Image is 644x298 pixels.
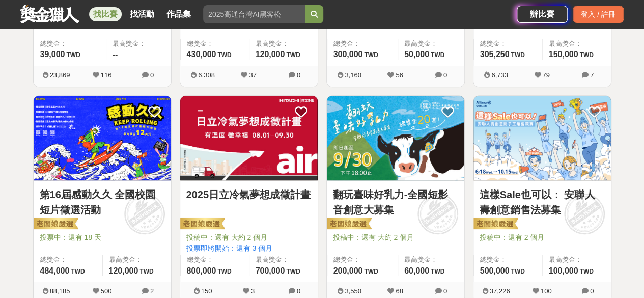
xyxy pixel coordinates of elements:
a: Cover Image [180,96,318,181]
span: 79 [542,71,549,79]
input: 2025高通台灣AI黑客松 [203,5,305,23]
a: 找比賽 [89,7,122,21]
span: 6,308 [198,71,215,79]
span: TWD [286,51,300,59]
span: 總獎金： [187,39,243,49]
span: TWD [364,268,378,275]
span: 800,000 [187,266,216,275]
img: 老闆娘嚴選 [32,217,78,231]
span: 6,733 [491,71,508,79]
img: 老闆娘嚴選 [325,217,372,231]
span: 投票中：還有 18 天 [40,232,165,243]
img: Cover Image [180,96,318,181]
span: 56 [396,71,403,79]
a: 找活動 [126,7,158,21]
span: 7 [590,71,594,79]
a: 2025日立冷氣夢想成徵計畫 [186,187,312,202]
img: 老闆娘嚴選 [471,217,518,231]
img: 老闆娘嚴選 [178,217,225,231]
span: 50,000 [404,50,429,59]
span: 0 [443,287,447,295]
span: 500,000 [480,266,510,275]
span: 60,000 [404,266,429,275]
img: Cover Image [473,96,611,181]
a: 這樣Sale也可以： 安聯人壽創意銷售法募集 [480,187,605,218]
span: 68 [396,287,403,295]
a: 辦比賽 [517,6,568,23]
a: Cover Image [327,96,464,181]
span: TWD [217,268,231,275]
span: 39,000 [40,50,65,59]
span: 最高獎金： [256,255,312,265]
span: 0 [443,71,447,79]
span: TWD [66,51,80,59]
span: 430,000 [187,50,216,59]
span: TWD [579,268,593,275]
span: 2 [150,287,154,295]
span: 23,869 [50,71,70,79]
a: 翻玩臺味好乳力-全國短影音創意大募集 [333,187,458,218]
span: 3 [251,287,255,295]
a: 第16屆感動久久 全國校園短片徵選活動 [40,187,165,218]
span: 150 [201,287,212,295]
span: TWD [511,268,524,275]
span: TWD [511,51,524,59]
span: 88,185 [50,287,70,295]
span: 投稿中：還有 大約 2 個月 [186,232,312,243]
span: TWD [71,268,85,275]
span: TWD [217,51,231,59]
span: 484,000 [40,266,70,275]
span: 3,550 [345,287,361,295]
img: Cover Image [327,96,464,181]
span: 3,160 [345,71,361,79]
span: 投稿中：還有 大約 2 個月 [333,232,458,243]
span: 37 [249,71,256,79]
span: 0 [590,287,594,295]
div: 登入 / 註冊 [573,6,624,23]
span: 總獎金： [40,39,100,49]
a: Cover Image [473,96,611,181]
span: 150,000 [549,50,578,59]
span: 總獎金： [333,39,391,49]
span: 最高獎金： [256,39,312,49]
span: 總獎金： [480,255,536,265]
span: 最高獎金： [549,39,605,49]
span: 116 [101,71,112,79]
span: 500 [101,287,112,295]
span: 300,000 [333,50,363,59]
span: 最高獎金： [549,255,605,265]
span: 37,226 [490,287,510,295]
span: 最高獎金： [113,39,165,49]
span: 0 [297,71,300,79]
span: 120,000 [256,50,285,59]
span: TWD [431,51,444,59]
span: 700,000 [256,266,285,275]
span: TWD [139,268,153,275]
span: 120,000 [109,266,138,275]
span: 100 [541,287,552,295]
img: Cover Image [34,96,171,181]
span: 總獎金： [187,255,243,265]
span: TWD [579,51,593,59]
span: TWD [431,268,444,275]
span: 最高獎金： [404,39,458,49]
span: TWD [364,51,378,59]
span: 305,250 [480,50,510,59]
span: 總獎金： [480,39,536,49]
span: 0 [297,287,300,295]
span: 投稿中：還有 2 個月 [480,232,605,243]
span: 100,000 [549,266,578,275]
span: 0 [150,71,154,79]
span: 最高獎金： [109,255,165,265]
a: Cover Image [34,96,171,181]
span: 200,000 [333,266,363,275]
a: 作品集 [162,7,195,21]
span: 總獎金： [333,255,391,265]
span: 最高獎金： [404,255,458,265]
span: 投票即將開始：還有 3 個月 [186,243,312,254]
span: -- [113,50,118,59]
span: TWD [286,268,300,275]
span: 總獎金： [40,255,96,265]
